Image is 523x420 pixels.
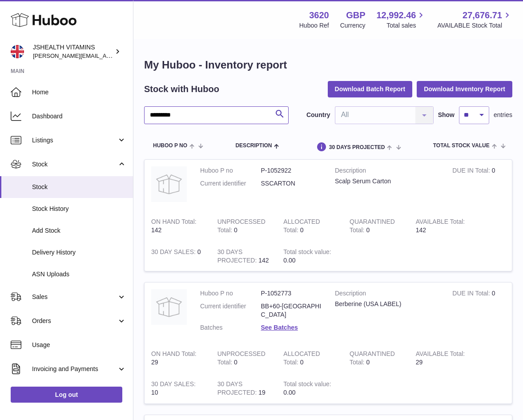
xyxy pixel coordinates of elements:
strong: GBP [346,9,365,21]
img: product image [151,289,187,325]
strong: 30 DAY SALES [151,248,197,258]
span: entries [494,111,512,119]
td: 0 [446,160,512,211]
dt: Batches [200,323,261,332]
span: Home [32,88,126,97]
td: 0 [145,241,211,271]
span: 27,676.71 [463,9,502,21]
td: 19 [211,373,277,404]
td: 10 [145,373,211,404]
strong: 30 DAYS PROJECTED [217,380,259,398]
td: 0 [211,211,277,241]
div: JSHEALTH VITAMINS [33,43,113,60]
a: Log out [11,387,122,403]
dt: Current identifier [200,302,261,319]
strong: ON HAND Total [151,350,197,359]
span: Invoicing and Payments [32,365,117,373]
span: 0 [366,359,370,366]
span: Huboo P no [153,143,187,149]
strong: DUE IN Total [452,167,491,176]
dd: BB+60-[GEOGRAPHIC_DATA] [261,302,322,319]
label: Show [438,111,455,119]
strong: UNPROCESSED Total [217,218,266,236]
strong: Total stock value [283,380,331,390]
strong: ALLOCATED Total [283,218,320,236]
strong: 30 DAYS PROJECTED [217,248,259,266]
td: 0 [211,343,277,373]
strong: AVAILABLE Total [416,350,465,359]
td: 0 [446,283,512,343]
label: Country [306,111,330,119]
a: 12,992.46 Total sales [376,9,426,30]
span: Stock [32,183,126,191]
span: [PERSON_NAME][EMAIL_ADDRESS][DOMAIN_NAME] [33,52,178,59]
div: Huboo Ref [299,21,329,30]
span: 12,992.46 [376,9,416,21]
strong: 3620 [309,9,329,21]
span: ASN Uploads [32,270,126,279]
span: Listings [32,136,117,145]
span: Usage [32,341,126,349]
dt: Huboo P no [200,289,261,298]
dd: P-1052922 [261,166,322,175]
strong: UNPROCESSED Total [217,350,266,368]
button: Download Batch Report [328,81,413,97]
strong: Total stock value [283,248,331,258]
span: AVAILABLE Stock Total [437,21,512,30]
span: Total sales [386,21,426,30]
h1: My Huboo - Inventory report [144,58,512,72]
strong: Description [335,166,439,177]
span: Sales [32,293,117,301]
td: 0 [277,211,343,241]
span: Stock [32,160,117,169]
div: Currency [340,21,366,30]
img: francesca@jshealthvitamins.com [11,45,24,58]
a: 27,676.71 AVAILABLE Stock Total [437,9,512,30]
strong: QUARANTINED Total [350,350,395,368]
strong: AVAILABLE Total [416,218,465,227]
button: Download Inventory Report [417,81,512,97]
td: 0 [277,343,343,373]
h2: Stock with Huboo [144,83,219,95]
span: 0 [366,226,370,234]
span: 0.00 [283,257,295,264]
div: Scalp Serum Carton [335,177,439,186]
td: 142 [211,241,277,271]
span: 0.00 [283,389,295,396]
strong: QUARANTINED Total [350,218,395,236]
strong: ALLOCATED Total [283,350,320,368]
dd: P-1052773 [261,289,322,298]
span: Total stock value [433,143,490,149]
div: Berberine (USA LABEL) [335,300,439,308]
img: product image [151,166,187,202]
td: 29 [145,343,211,373]
strong: DUE IN Total [452,290,491,299]
td: 142 [409,211,475,241]
strong: 30 DAY SALES [151,380,196,390]
span: Orders [32,317,117,325]
dt: Huboo P no [200,166,261,175]
span: 30 DAYS PROJECTED [329,145,385,150]
td: 142 [145,211,211,241]
span: Delivery History [32,248,126,257]
strong: ON HAND Total [151,218,197,227]
a: See Batches [261,324,298,331]
td: 29 [409,343,475,373]
span: Add Stock [32,226,126,235]
strong: Description [335,289,439,300]
dd: SSCARTON [261,179,322,188]
span: Description [235,143,272,149]
dt: Current identifier [200,179,261,188]
span: Stock History [32,205,126,213]
span: Dashboard [32,112,126,121]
